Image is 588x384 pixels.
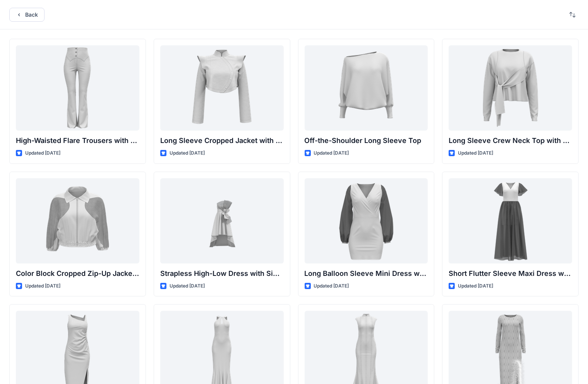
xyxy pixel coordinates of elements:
a: Strapless High-Low Dress with Side Bow Detail [160,178,284,263]
p: Off-the-Shoulder Long Sleeve Top [305,135,428,146]
p: Updated [DATE] [170,149,205,157]
p: Updated [DATE] [170,282,205,290]
button: Back [9,8,45,22]
p: Color Block Cropped Zip-Up Jacket with Sheer Sleeves [16,268,139,279]
a: Off-the-Shoulder Long Sleeve Top [305,45,428,131]
p: Short Flutter Sleeve Maxi Dress with Contrast [PERSON_NAME] and [PERSON_NAME] [449,268,572,279]
a: Color Block Cropped Zip-Up Jacket with Sheer Sleeves [16,178,139,263]
a: Long Sleeve Cropped Jacket with Mandarin Collar and Shoulder Detail [160,45,284,131]
p: Updated [DATE] [25,149,60,157]
p: Updated [DATE] [458,282,493,290]
p: Long Balloon Sleeve Mini Dress with Wrap Bodice [305,268,428,279]
a: Long Balloon Sleeve Mini Dress with Wrap Bodice [305,178,428,263]
a: Short Flutter Sleeve Maxi Dress with Contrast Bodice and Sheer Overlay [449,178,572,263]
p: Updated [DATE] [25,282,60,290]
p: Long Sleeve Cropped Jacket with Mandarin Collar and Shoulder Detail [160,135,284,146]
p: Updated [DATE] [314,282,349,290]
a: High-Waisted Flare Trousers with Button Detail [16,45,139,131]
p: Updated [DATE] [458,149,493,157]
p: Long Sleeve Crew Neck Top with Asymmetrical Tie Detail [449,135,572,146]
p: Strapless High-Low Dress with Side Bow Detail [160,268,284,279]
p: Updated [DATE] [314,149,349,157]
p: High-Waisted Flare Trousers with Button Detail [16,135,139,146]
a: Long Sleeve Crew Neck Top with Asymmetrical Tie Detail [449,45,572,131]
